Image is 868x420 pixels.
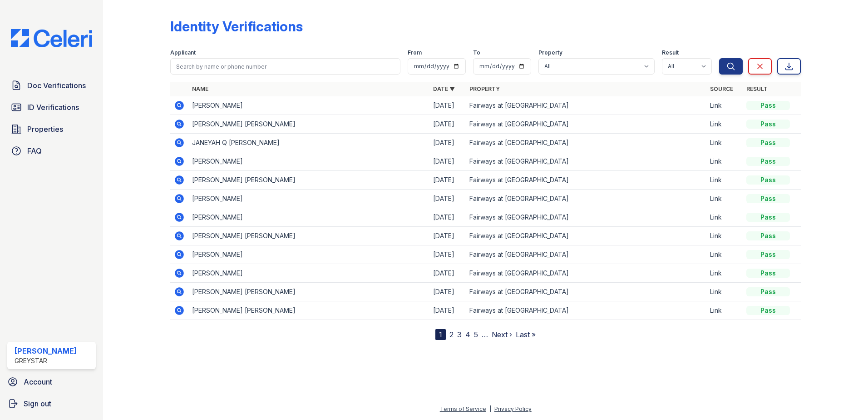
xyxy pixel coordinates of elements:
[473,49,480,56] label: To
[494,405,532,412] a: Privacy Policy
[429,134,466,152] td: [DATE]
[188,264,429,283] td: [PERSON_NAME]
[429,227,466,245] td: [DATE]
[706,171,743,190] td: Link
[746,101,790,110] div: Pass
[746,231,790,240] div: Pass
[466,208,707,227] td: Fairways at [GEOGRAPHIC_DATA]
[466,115,707,134] td: Fairways at [GEOGRAPHIC_DATA]
[706,134,743,152] td: Link
[466,96,707,115] td: Fairways at [GEOGRAPHIC_DATA]
[706,115,743,134] td: Link
[192,85,208,92] a: Name
[429,171,466,190] td: [DATE]
[746,194,790,203] div: Pass
[538,49,562,56] label: Property
[706,301,743,320] td: Link
[27,102,79,113] span: ID Verifications
[662,49,679,56] label: Result
[429,283,466,301] td: [DATE]
[469,85,500,92] a: Property
[433,85,455,92] a: Date ▼
[746,85,768,92] a: Result
[7,120,96,138] a: Properties
[466,301,707,320] td: Fairways at [GEOGRAPHIC_DATA]
[188,208,429,227] td: [PERSON_NAME]
[706,264,743,283] td: Link
[746,138,790,147] div: Pass
[746,175,790,185] div: Pass
[746,287,790,296] div: Pass
[188,283,429,301] td: [PERSON_NAME] [PERSON_NAME]
[466,264,707,283] td: Fairways at [GEOGRAPHIC_DATA]
[24,398,51,409] span: Sign out
[706,96,743,115] td: Link
[429,190,466,208] td: [DATE]
[27,80,86,91] span: Doc Verifications
[24,376,52,387] span: Account
[15,345,77,356] div: [PERSON_NAME]
[706,227,743,245] td: Link
[435,329,446,340] div: 1
[408,49,422,56] label: From
[4,373,99,391] a: Account
[466,190,707,208] td: Fairways at [GEOGRAPHIC_DATA]
[170,58,400,75] input: Search by name or phone number
[466,283,707,301] td: Fairways at [GEOGRAPHIC_DATA]
[429,301,466,320] td: [DATE]
[27,145,42,156] span: FAQ
[4,395,99,413] a: Sign out
[746,250,790,259] div: Pass
[27,124,63,135] span: Properties
[170,49,196,56] label: Applicant
[746,120,790,129] div: Pass
[466,134,707,152] td: Fairways at [GEOGRAPHIC_DATA]
[465,330,470,339] a: 4
[188,152,429,171] td: [PERSON_NAME]
[15,356,77,365] div: Greystar
[466,227,707,245] td: Fairways at [GEOGRAPHIC_DATA]
[746,213,790,222] div: Pass
[706,245,743,264] td: Link
[7,142,96,160] a: FAQ
[4,29,99,47] img: CE_Logo_Blue-a8612792a0a2168367f1c8372b55b34899dd931a85d93a1a3d3e32e68fde9ad4.png
[706,152,743,171] td: Link
[466,152,707,171] td: Fairways at [GEOGRAPHIC_DATA]
[188,115,429,134] td: [PERSON_NAME] [PERSON_NAME]
[706,190,743,208] td: Link
[710,85,733,92] a: Source
[7,98,96,116] a: ID Verifications
[188,245,429,264] td: [PERSON_NAME]
[170,18,303,35] div: Identity Verifications
[429,115,466,134] td: [DATE]
[474,330,478,339] a: 5
[188,190,429,208] td: [PERSON_NAME]
[429,264,466,283] td: [DATE]
[188,96,429,115] td: [PERSON_NAME]
[440,405,486,412] a: Terms of Service
[7,76,96,95] a: Doc Verifications
[429,152,466,171] td: [DATE]
[492,330,512,339] a: Next ›
[706,283,743,301] td: Link
[429,208,466,227] td: [DATE]
[188,301,429,320] td: [PERSON_NAME] [PERSON_NAME]
[489,405,491,412] div: |
[466,245,707,264] td: Fairways at [GEOGRAPHIC_DATA]
[516,330,536,339] a: Last »
[429,96,466,115] td: [DATE]
[466,171,707,190] td: Fairways at [GEOGRAPHIC_DATA]
[188,134,429,152] td: JANEYAH Q [PERSON_NAME]
[188,227,429,245] td: [PERSON_NAME] [PERSON_NAME]
[188,171,429,190] td: [PERSON_NAME] [PERSON_NAME]
[429,245,466,264] td: [DATE]
[482,329,488,340] span: …
[746,269,790,278] div: Pass
[746,157,790,166] div: Pass
[746,306,790,315] div: Pass
[449,330,454,339] a: 2
[457,330,462,339] a: 3
[706,208,743,227] td: Link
